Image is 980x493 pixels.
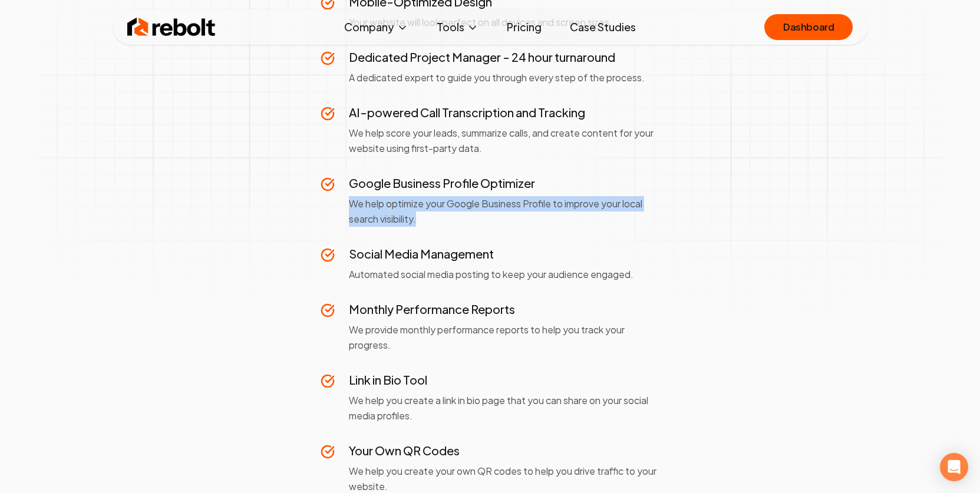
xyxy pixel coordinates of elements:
h3: Link in Bio Tool [349,372,660,388]
div: Open Intercom Messenger [940,453,968,481]
h3: Social Media Management [349,246,660,262]
button: Tools [427,15,488,39]
p: A dedicated expert to guide you through every step of the process. [349,70,660,85]
h3: AI-powered Call Transcription and Tracking [349,104,660,121]
p: We help optimize your Google Business Profile to improve your local search visibility. [349,196,660,227]
p: Automated social media posting to keep your audience engaged. [349,267,660,282]
img: Rebolt Logo [127,15,216,39]
h3: Dedicated Project Manager - 24 hour turnaround [349,49,660,65]
a: Dashboard [764,14,853,40]
p: We help you create a link in bio page that you can share on your social media profiles. [349,393,660,423]
p: We provide monthly performance reports to help you track your progress. [349,322,660,353]
h3: Google Business Profile Optimizer [349,175,660,191]
h3: Monthly Performance Reports [349,301,660,317]
h3: Your Own QR Codes [349,442,660,459]
a: Case Studies [560,15,645,39]
p: We help score your leads, summarize calls, and create content for your website using first-party ... [349,125,660,156]
a: Pricing [497,15,551,39]
button: Company [335,15,418,39]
